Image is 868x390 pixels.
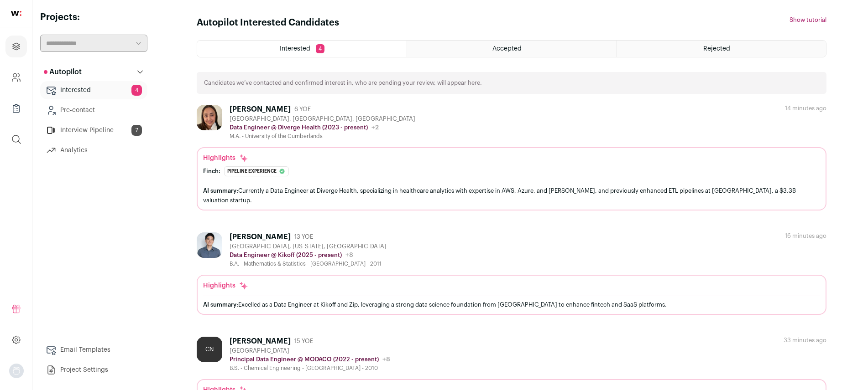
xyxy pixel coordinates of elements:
[40,141,147,159] a: Analytics
[40,101,147,119] a: Pre-contact
[44,67,82,77] p: Autopilot
[40,63,147,81] button: Autopilot
[203,186,820,205] div: Currently a Data Engineer at Diverge Health, specializing in healthcare analytics with expertise ...
[197,105,826,210] a: [PERSON_NAME] 6 YOE [GEOGRAPHIC_DATA], [GEOGRAPHIC_DATA], [GEOGRAPHIC_DATA] Data Engineer @ Diver...
[197,16,339,29] h1: Autopilot Interested Candidates
[316,44,324,53] span: 4
[40,121,147,139] a: Interview Pipeline7
[230,115,415,123] div: [GEOGRAPHIC_DATA], [GEOGRAPHIC_DATA], [GEOGRAPHIC_DATA]
[784,337,826,344] div: 33 minutes ago
[197,105,222,130] img: 0d6edd5f008c5afb30c07a46f840fe637f784d685acb89eeb8ccff673bd27125.jpg
[131,85,142,96] span: 4
[5,67,27,88] a: Company and ATS Settings
[197,337,222,362] div: CN
[9,364,24,378] button: Open dropdown
[785,232,826,240] div: 16 minutes ago
[5,36,27,57] a: Projects
[131,125,142,136] span: 7
[492,46,522,52] span: Accepted
[203,302,238,308] span: AI summary:
[203,168,220,175] div: Finch:
[11,11,21,16] img: wellfound-shorthand-0d5821cbd27db2630d0214b213865d53afaa358527fdda9d0ea32b1df1b89c2c.svg
[40,341,147,359] a: Email Templates
[230,260,387,267] div: B.A. - Mathematics & Statistics - [GEOGRAPHIC_DATA] - 2011
[230,364,390,372] div: B.S. - Chemical Engineering - [GEOGRAPHIC_DATA] - 2010
[382,356,390,363] span: +8
[371,124,379,131] span: +2
[230,337,291,346] div: [PERSON_NAME]
[785,105,826,112] div: 14 minutes ago
[230,105,291,114] div: [PERSON_NAME]
[203,188,238,194] span: AI summary:
[230,347,390,354] div: [GEOGRAPHIC_DATA]
[230,243,387,250] div: [GEOGRAPHIC_DATA], [US_STATE], [GEOGRAPHIC_DATA]
[230,356,379,363] p: Principal Data Engineer @ MODACO (2022 - present)
[40,11,147,24] h2: Projects:
[204,79,482,87] p: Candidates we’ve contacted and confirmed interest in, who are pending your review, will appear here.
[203,154,248,163] div: Highlights
[197,232,826,315] a: [PERSON_NAME] 13 YOE [GEOGRAPHIC_DATA], [US_STATE], [GEOGRAPHIC_DATA] Data Engineer @ Kikoff (202...
[617,41,826,57] a: Rejected
[230,232,291,241] div: [PERSON_NAME]
[224,166,289,176] div: Pipeline experience
[790,16,826,24] button: Show tutorial
[203,300,820,309] div: Excelled as a Data Engineer at Kikoff and Zip, leveraging a strong data science foundation from [...
[230,124,368,131] p: Data Engineer @ Diverge Health (2023 - present)
[407,41,616,57] a: Accepted
[9,364,24,378] img: nopic.png
[40,81,147,99] a: Interested4
[294,233,313,241] span: 13 YOE
[197,232,222,258] img: d5f787794ebfd1e629d882ad9d53c06d9c6082b65ee9db994cb9e7ab7c372051.jpg
[40,361,147,379] a: Project Settings
[294,106,311,113] span: 6 YOE
[280,46,310,52] span: Interested
[294,338,313,345] span: 15 YOE
[230,251,342,259] p: Data Engineer @ Kikoff (2025 - present)
[230,133,415,140] div: M.A. - University of the Cumberlands
[345,252,353,258] span: +8
[5,97,27,119] a: Company Lists
[703,46,730,52] span: Rejected
[203,281,248,290] div: Highlights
